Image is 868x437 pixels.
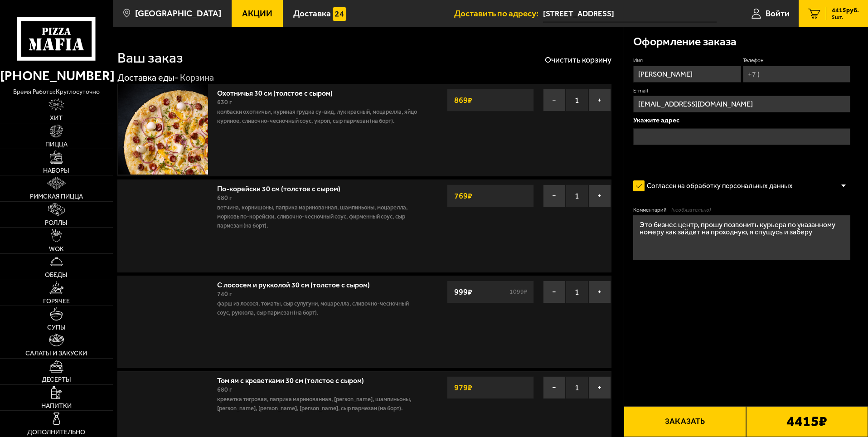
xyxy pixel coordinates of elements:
button: + [588,281,611,303]
button: − [543,376,566,399]
span: 1 [566,185,588,207]
p: фарш из лосося, томаты, сыр сулугуни, моцарелла, сливочно-чесночный соус, руккола, сыр пармезан (... [217,299,418,317]
span: [GEOGRAPHIC_DATA] [135,9,221,18]
strong: 769 ₽ [452,187,475,204]
button: − [543,89,566,112]
span: Доставка [293,9,331,18]
b: 4415 ₽ [786,414,827,429]
button: Заказать [624,406,746,437]
button: Очистить корзину [545,56,611,64]
div: Корзина [180,72,214,84]
strong: 999 ₽ [452,283,475,301]
input: Ваш адрес доставки [543,5,717,22]
span: WOK [49,246,64,252]
label: Телефон [743,57,850,64]
span: Десерты [42,376,71,383]
button: − [543,185,566,207]
button: − [543,281,566,303]
span: 680 г [217,386,232,393]
h3: Оформление заказа [633,36,737,48]
span: Римская пицца [30,193,83,199]
button: + [588,185,611,207]
input: +7 ( [743,66,850,83]
span: Обеды [45,272,68,278]
a: С лососем и рукколой 30 см (толстое с сыром) [217,278,379,289]
span: Салаты и закуски [25,350,87,356]
a: Охотничья 30 см (толстое с сыром) [217,86,342,97]
p: Укажите адрес [633,117,850,124]
button: + [588,376,611,399]
p: колбаски охотничьи, куриная грудка су-вид, лук красный, моцарелла, яйцо куриное, сливочно-чесночн... [217,107,418,126]
span: Доставить по адресу: [454,9,543,18]
a: По-корейски 30 см (толстое с сыром) [217,182,349,193]
button: + [588,89,611,112]
span: Дополнительно [27,429,85,435]
label: Имя [633,57,741,64]
span: 1 [566,281,588,303]
span: Роллы [45,219,68,226]
span: 5 шт. [832,15,859,20]
span: Войти [766,9,790,18]
span: Напитки [41,403,72,409]
strong: 979 ₽ [452,379,475,396]
span: 1 [566,89,588,112]
span: Супы [47,324,66,330]
img: 15daf4d41897b9f0e9f617042186c801.svg [333,7,346,21]
label: Согласен на обработку персональных данных [633,177,802,195]
span: 630 г [217,98,232,106]
span: Акции [242,9,272,18]
span: Наборы [43,167,69,174]
span: 4415 руб. [832,7,859,14]
span: Пицца [45,141,68,147]
span: 1 [566,376,588,399]
strong: 869 ₽ [452,92,475,109]
a: Доставка еды- [117,72,179,83]
input: Имя [633,66,741,83]
label: Комментарий [633,206,850,214]
span: Хит [50,115,63,121]
h1: Ваш заказ [117,51,183,65]
a: Том ям с креветками 30 см (толстое с сыром) [217,374,373,385]
span: Горячее [43,298,70,304]
span: (необязательно) [671,206,711,214]
p: ветчина, корнишоны, паприка маринованная, шампиньоны, моцарелла, морковь по-корейски, сливочно-че... [217,203,418,230]
label: E-mail [633,87,850,95]
span: 680 г [217,194,232,202]
p: креветка тигровая, паприка маринованная, [PERSON_NAME], шампиньоны, [PERSON_NAME], [PERSON_NAME],... [217,395,418,413]
span: 740 г [217,290,232,298]
input: @ [633,96,850,112]
s: 1099 ₽ [508,289,529,295]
